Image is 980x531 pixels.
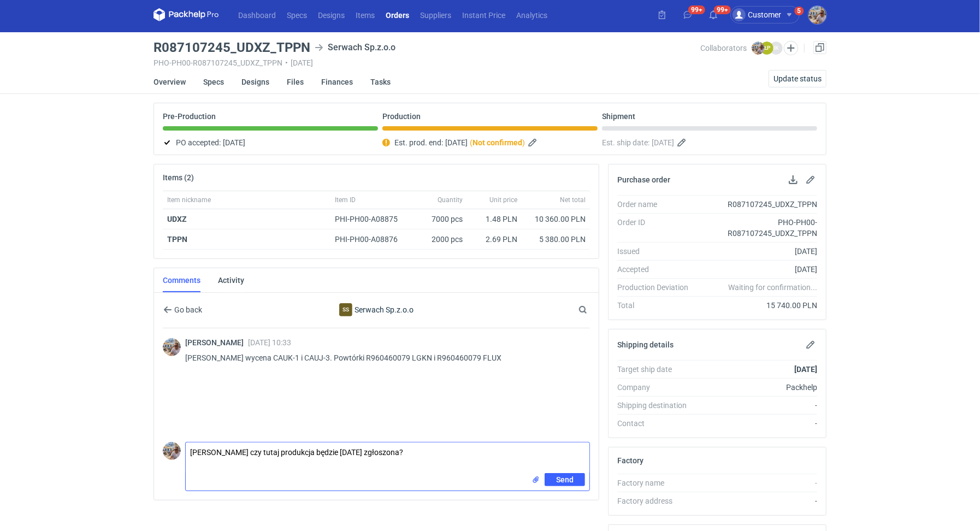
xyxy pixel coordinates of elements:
div: Packhelp [697,382,817,393]
div: - [697,495,817,506]
button: Send [545,473,585,486]
a: Instant Price [457,8,511,21]
div: Total [617,300,697,311]
div: 7000 pcs [412,209,467,229]
div: PHI-PH00-A08875 [335,214,408,225]
div: 1.48 PLN [471,214,517,225]
span: Update status [774,75,822,82]
a: Finances [321,70,353,94]
button: Edit collaborators [784,41,798,55]
div: Est. prod. end: [382,136,598,149]
button: Edit purchase order [804,173,817,186]
button: Edit estimated production end date [527,136,540,149]
em: ) [522,138,525,147]
a: Items [350,8,380,21]
div: PHO-PH00-R087107245_UDXZ_TPPN [DATE] [154,58,701,67]
a: Specs [203,70,224,94]
em: Waiting for confirmation... [728,282,817,293]
a: Dashboard [233,8,281,21]
button: Download PO [787,173,800,186]
div: Serwach Sp.z.o.o [287,303,466,316]
div: Est. ship date: [602,136,817,149]
div: [DATE] [697,246,817,257]
a: TPPN [167,235,187,244]
div: 5 [798,7,801,15]
span: Send [556,476,574,483]
div: Contact [617,418,697,429]
span: Quantity [438,196,463,204]
span: [PERSON_NAME] [185,338,248,347]
div: Accepted [617,264,697,275]
div: Customer [733,8,781,21]
img: Michał Palasek [808,6,826,24]
span: Unit price [489,196,517,204]
div: - [697,477,817,488]
a: Duplicate [813,41,826,54]
div: Factory name [617,477,697,488]
div: - [697,400,817,411]
span: Net total [560,196,586,204]
div: PHO-PH00-R087107245_UDXZ_TPPN [697,217,817,239]
div: Company [617,382,697,393]
button: Edit shipping details [804,338,817,351]
div: - [697,418,817,429]
span: Item nickname [167,196,211,204]
h2: Shipping details [617,340,674,349]
img: Michał Palasek [752,42,765,55]
p: Pre-Production [163,112,216,121]
a: UDXZ [167,215,187,223]
span: Go back [172,306,202,314]
a: Comments [163,268,200,292]
div: 15 740.00 PLN [697,300,817,311]
a: Designs [312,8,350,21]
input: Search [576,303,611,316]
div: Order ID [617,217,697,239]
img: Michał Palasek [163,338,181,356]
figcaption: ŁP [760,42,774,55]
div: Production Deviation [617,282,697,293]
div: PHI-PH00-A08876 [335,234,408,245]
img: Michał Palasek [163,442,181,460]
button: Go back [163,303,203,316]
figcaption: IK [770,42,783,55]
a: Suppliers [415,8,457,21]
p: [PERSON_NAME] wycena CAUK-1 i CAUJ-3. Powtórki R960460079 LGKN i R960460079 FLUX [185,351,581,364]
span: [DATE] [445,136,468,149]
button: Edit estimated shipping date [676,136,689,149]
div: PO accepted: [163,136,378,149]
h2: Factory [617,456,644,465]
span: Item ID [335,196,356,204]
a: Designs [241,70,269,94]
p: Shipment [602,112,635,121]
div: 10 360.00 PLN [526,214,586,225]
button: Customer5 [730,6,808,23]
p: Production [382,112,421,121]
span: [DATE] [652,136,674,149]
span: [DATE] [223,136,245,149]
figcaption: SS [339,303,352,316]
button: 99+ [705,6,722,23]
div: 2.69 PLN [471,234,517,245]
div: Serwach Sp.z.o.o [339,303,352,316]
a: Files [287,70,304,94]
div: Factory address [617,495,697,506]
div: Shipping destination [617,400,697,411]
div: R087107245_UDXZ_TPPN [697,199,817,210]
strong: [DATE] [794,365,817,374]
h2: Items (2) [163,173,194,182]
svg: Packhelp Pro [154,8,219,21]
a: Activity [218,268,244,292]
textarea: [PERSON_NAME] czy tutaj produkcja będzie [DATE] zgłoszona? [186,442,589,473]
a: Analytics [511,8,553,21]
em: ( [470,138,473,147]
a: Specs [281,8,312,21]
div: 5 380.00 PLN [526,234,586,245]
div: Target ship date [617,364,697,375]
h2: Purchase order [617,175,670,184]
